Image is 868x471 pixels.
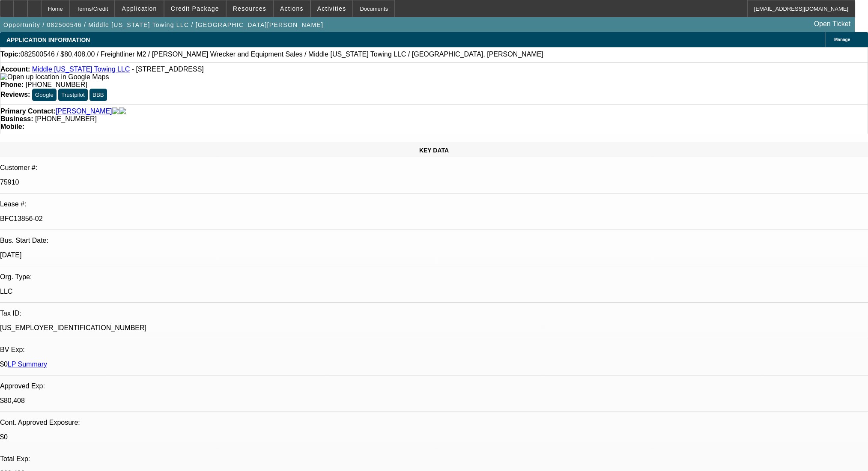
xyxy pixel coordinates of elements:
[3,21,323,28] span: Opportunity / 082500546 / Middle [US_STATE] Towing LLC / [GEOGRAPHIC_DATA][PERSON_NAME]
[280,5,304,12] span: Actions
[122,5,157,12] span: Application
[811,17,854,31] a: Open Ticket
[0,51,21,58] strong: Topic:
[6,36,90,43] span: APPLICATION INFORMATION
[119,107,126,115] img: linkedin-icon.png
[419,147,449,154] span: KEY DATA
[0,107,56,115] strong: Primary Contact:
[317,5,346,12] span: Activities
[112,107,119,115] img: facebook-icon.png
[274,0,310,17] button: Actions
[171,5,219,12] span: Credit Package
[0,115,33,122] strong: Business:
[0,73,109,80] a: View Google Maps
[132,66,204,73] span: - [STREET_ADDRESS]
[311,0,353,17] button: Activities
[26,81,87,88] span: [PHONE_NUMBER]
[227,0,273,17] button: Resources
[0,123,24,130] strong: Mobile:
[32,66,130,73] a: Middle [US_STATE] Towing LLC
[32,89,57,101] button: Google
[834,37,850,42] span: Manage
[0,91,30,98] strong: Reviews:
[8,361,47,368] a: LP Summary
[35,115,97,122] span: [PHONE_NUMBER]
[89,89,107,101] button: BBB
[21,51,543,58] span: 082500546 / $80,408.00 / Freightliner M2 / [PERSON_NAME] Wrecker and Equipment Sales / Middle [US...
[164,0,226,17] button: Credit Package
[0,81,24,88] strong: Phone:
[56,107,112,115] a: [PERSON_NAME]
[115,0,163,17] button: Application
[0,73,109,81] img: Open up location in Google Maps
[0,66,30,73] strong: Account:
[58,89,87,101] button: Trustpilot
[233,5,266,12] span: Resources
